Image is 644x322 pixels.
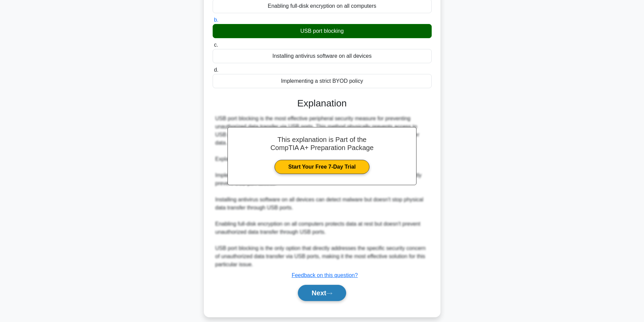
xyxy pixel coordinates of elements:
span: c. [214,42,218,48]
button: Next [298,285,346,301]
div: Installing antivirus software on all devices [213,49,432,63]
div: Implementing a strict BYOD policy [213,74,432,88]
a: Feedback on this question? [292,272,358,278]
span: b. [214,17,218,23]
div: USB port blocking is the most effective peripheral security measure for preventing unauthorized d... [215,115,429,269]
span: d. [214,67,218,73]
h3: Explanation [217,98,428,109]
a: Start Your Free 7-Day Trial [275,160,369,174]
div: USB port blocking [213,24,432,38]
